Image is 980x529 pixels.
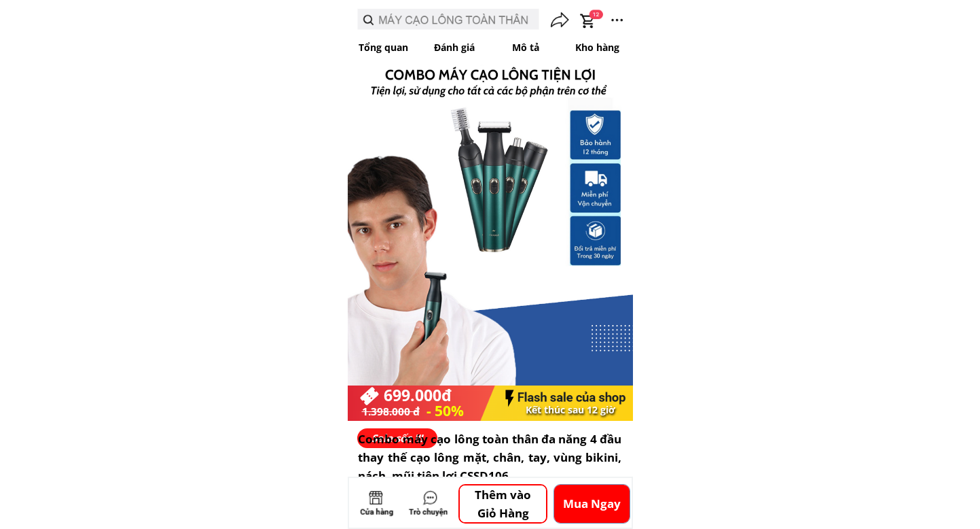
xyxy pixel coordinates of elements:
p: Kho hàng [562,35,633,61]
h3: Combo máy cạo lông toàn thân đa năng 4 đầu thay thế cạo lông mặt, chân, tay, vùng bikini, nách, m... [358,430,621,485]
div: 699.000đ [384,383,454,408]
div: - 50% [427,400,467,423]
p: Mua Ngay [554,485,630,523]
p: Sale sốc !!! [357,428,437,448]
p: Tổng quan [348,35,419,61]
p: Thêm vào Giỏ Hàng [460,485,546,522]
p: Mô tả [490,35,562,61]
div: Kết thúc sau 12 giờ [526,403,617,417]
p: Đánh giá [419,35,490,61]
div: 1.398.000 đ [362,403,422,420]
